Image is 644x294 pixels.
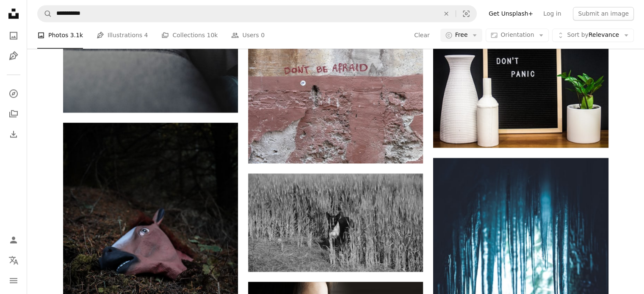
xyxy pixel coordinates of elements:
[573,7,634,20] button: Submit an image
[414,29,430,42] button: Clear
[5,47,22,64] a: Illustrations
[433,25,608,148] img: a group of white bottles next to a black rectangular object with a white label
[486,29,549,42] button: Orientation
[261,31,265,40] span: 0
[248,93,423,101] a: graffiti on a wall that says don't be afraid
[500,32,534,38] span: Orientation
[5,272,22,289] button: Menu
[567,31,619,40] span: Relevance
[552,29,634,42] button: Sort byRelevance
[161,22,218,49] a: Collections 10k
[433,285,608,292] a: person in spiky ice cave
[248,173,423,272] img: A black and white photo of a dog in a field
[433,82,608,90] a: a group of white bottles next to a black rectangular object with a white label
[63,250,238,257] a: a horse head laying on the ground in the woods
[5,85,22,102] a: Explore
[248,218,423,226] a: A black and white photo of a dog in a field
[567,32,588,38] span: Sort by
[231,22,265,49] a: Users 0
[144,31,148,40] span: 4
[484,7,538,20] a: Get Unsplash+
[5,252,22,269] button: Language
[5,27,22,44] a: Photos
[207,31,218,40] span: 10k
[538,7,566,20] a: Log in
[456,5,476,22] button: Visual search
[248,32,423,163] img: graffiti on a wall that says don't be afraid
[455,31,468,40] span: Free
[440,29,483,42] button: Free
[5,105,22,122] a: Collections
[38,5,52,22] button: Search Unsplash
[5,5,22,24] a: Home — Unsplash
[5,231,22,248] a: Log in / Sign up
[437,5,456,22] button: Clear
[5,126,22,143] a: Download History
[37,5,477,22] form: Find visuals sitewide
[97,22,148,49] a: Illustrations 4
